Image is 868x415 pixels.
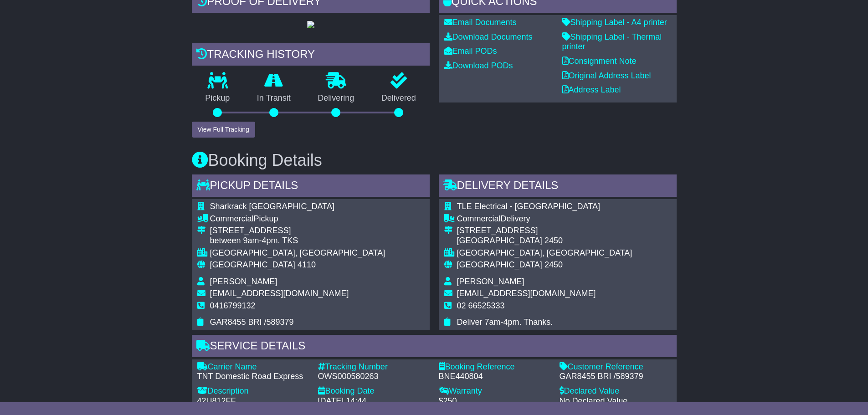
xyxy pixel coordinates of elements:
div: [DATE] 14:44 [318,396,430,406]
p: Pickup [192,93,244,103]
button: View Full Tracking [192,122,255,138]
a: Download PODs [444,61,513,70]
div: $250 [439,396,550,406]
div: [STREET_ADDRESS] [457,226,632,236]
img: GetPodImage [307,21,314,28]
a: Address Label [562,85,621,94]
div: [GEOGRAPHIC_DATA] 2450 [457,236,632,246]
span: GAR8455 BRI /589379 [210,318,294,327]
div: TNT Domestic Road Express [197,372,309,382]
p: In Transit [243,93,304,103]
span: Sharkrack [GEOGRAPHIC_DATA] [210,202,334,211]
div: Tracking Number [318,362,430,372]
span: [PERSON_NAME] [210,277,277,286]
div: GAR8455 BRI /589379 [560,372,671,382]
span: [EMAIL_ADDRESS][DOMAIN_NAME] [457,289,596,298]
div: Carrier Name [197,362,309,372]
div: OWS000580263 [318,372,430,382]
div: Description [197,386,309,396]
span: Commercial [210,214,254,223]
div: Tracking history [192,43,430,68]
div: [GEOGRAPHIC_DATA], [GEOGRAPHIC_DATA] [210,248,385,258]
div: No Declared Value [560,396,671,406]
a: Shipping Label - Thermal printer [562,32,662,51]
div: [STREET_ADDRESS] [210,226,385,236]
span: [GEOGRAPHIC_DATA] [457,260,542,269]
a: Consignment Note [562,56,637,66]
a: Original Address Label [562,71,651,80]
a: Email Documents [444,18,517,27]
div: BNE440804 [439,372,550,382]
div: Warranty [439,386,550,396]
span: Commercial [457,214,501,223]
div: Booking Reference [439,362,550,372]
p: Delivered [368,93,430,103]
div: Delivery Details [439,174,677,199]
span: 4110 [298,260,316,269]
span: [GEOGRAPHIC_DATA] [210,260,295,269]
div: Pickup [210,214,385,224]
div: Booking Date [318,386,430,396]
div: Pickup Details [192,174,430,199]
div: Service Details [192,335,677,359]
span: Deliver 7am-4pm. Thanks. [457,318,553,327]
div: between 9am-4pm. TKS [210,236,385,246]
span: TLE Electrical - [GEOGRAPHIC_DATA] [457,202,600,211]
div: Delivery [457,214,632,224]
div: [GEOGRAPHIC_DATA], [GEOGRAPHIC_DATA] [457,248,632,258]
span: [EMAIL_ADDRESS][DOMAIN_NAME] [210,289,349,298]
div: Declared Value [560,386,671,396]
div: Customer Reference [560,362,671,372]
div: 42U812FF [197,396,309,406]
span: 2450 [544,260,563,269]
a: Download Documents [444,32,533,41]
span: 0416799132 [210,301,256,310]
p: Delivering [304,93,368,103]
span: 02 66525333 [457,301,505,310]
h3: Booking Details [192,151,677,169]
span: [PERSON_NAME] [457,277,524,286]
a: Email PODs [444,46,497,56]
a: Shipping Label - A4 printer [562,18,667,27]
